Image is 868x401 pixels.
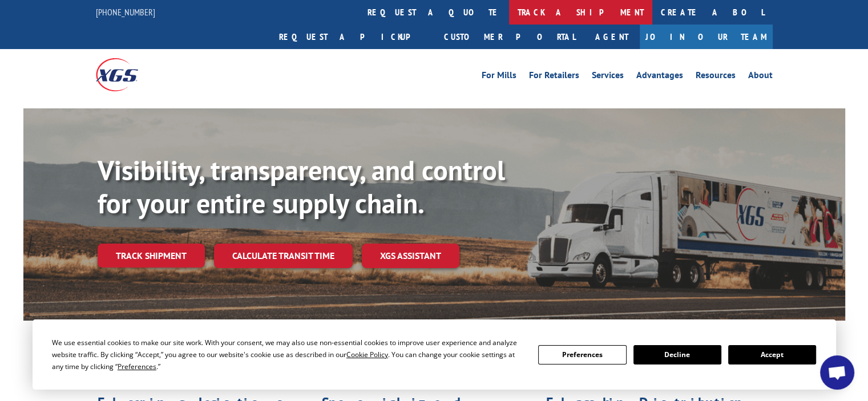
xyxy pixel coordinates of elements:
[696,71,736,83] a: Resources
[362,244,459,268] a: XGS ASSISTANT
[636,71,683,83] a: Advantages
[728,345,816,364] button: Accept
[33,319,836,390] div: Cookie Consent Prompt
[96,6,155,18] a: [PHONE_NUMBER]
[538,345,626,364] button: Preferences
[52,337,524,372] div: We use essential cookies to make our site work. With your consent, we may also use non-essential ...
[98,244,205,268] a: Track shipment
[584,25,640,49] a: Agent
[592,71,624,83] a: Services
[346,350,388,359] span: Cookie Policy
[529,71,579,83] a: For Retailers
[435,25,584,49] a: Customer Portal
[214,244,353,268] a: Calculate transit time
[748,71,773,83] a: About
[118,362,156,371] span: Preferences
[820,355,854,390] a: Open chat
[633,345,721,364] button: Decline
[482,71,516,83] a: For Mills
[271,25,435,49] a: Request a pickup
[98,152,505,221] b: Visibility, transparency, and control for your entire supply chain.
[640,25,773,49] a: Join Our Team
